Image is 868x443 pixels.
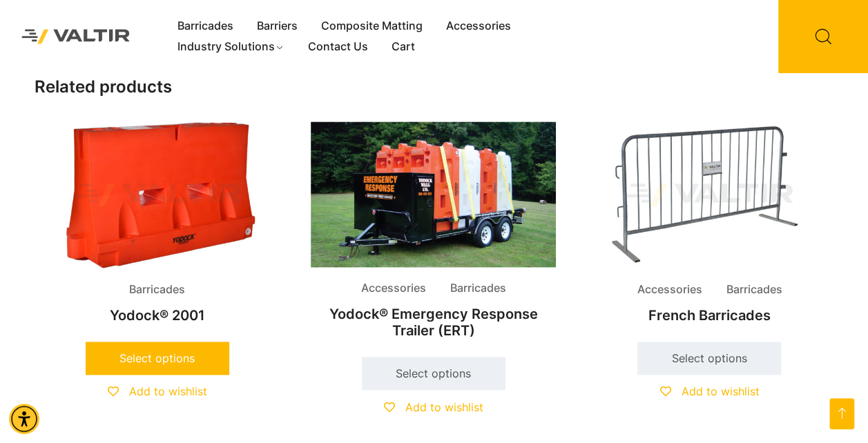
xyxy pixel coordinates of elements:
[86,342,229,375] a: Select options for “Yodock® 2001”
[245,16,309,37] a: Barriers
[586,300,832,331] h2: French Barricades
[296,37,379,57] a: Contact Us
[311,121,557,267] img: Accessories
[35,121,280,268] img: Barricades
[434,16,523,37] a: Accessories
[311,121,557,346] a: Accessories BarricadesYodock® Emergency Response Trailer (ERT)
[405,400,483,413] span: Add to wishlist
[829,398,854,429] a: Open this option
[166,37,296,57] a: Industry Solutions
[129,384,207,398] span: Add to wishlist
[659,384,759,398] a: Add to wishlist
[35,300,280,331] h2: Yodock® 2001
[379,37,426,57] a: Cart
[108,384,207,398] a: Add to wishlist
[9,404,39,434] div: Accessibility Menu
[351,278,436,299] span: Accessories
[311,299,557,346] h2: Yodock® Emergency Response Trailer (ERT)
[362,357,505,390] a: Select options for “Yodock® Emergency Response Trailer (ERT)”
[384,400,483,413] a: Add to wishlist
[586,121,832,268] img: Accessories
[166,16,245,37] a: Barricades
[637,342,781,375] a: Select options for “French Barricades”
[681,384,759,398] span: Add to wishlist
[715,279,792,300] span: Barricades
[35,121,280,331] a: BarricadesYodock® 2001
[586,121,832,331] a: Accessories BarricadesFrench Barricades
[119,279,195,300] span: Barricades
[440,278,517,299] span: Barricades
[35,77,833,97] h2: Related products
[10,18,142,55] img: Valtir Rentals
[626,279,712,300] span: Accessories
[309,16,434,37] a: Composite Matting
